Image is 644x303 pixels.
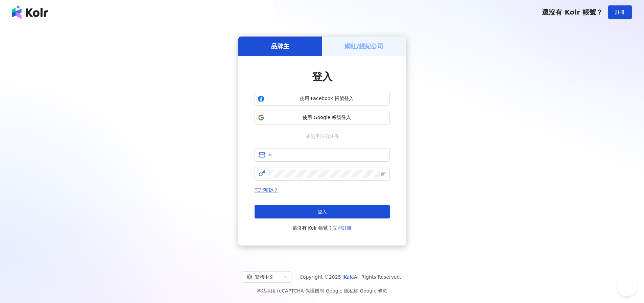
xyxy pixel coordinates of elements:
[255,92,390,106] button: 使用 Facebook 帳號登入
[360,288,387,294] a: Google 條款
[247,272,281,282] div: 繁體中文
[267,95,387,102] span: 使用 Facebook 帳號登入
[542,8,603,16] span: 還沒有 Kolr 帳號？
[312,71,332,83] span: 登入
[381,171,386,176] span: eye-invisible
[608,5,632,19] button: 註冊
[255,205,390,218] button: 登入
[292,224,352,232] span: 還沒有 Kolr 帳號？
[615,9,625,15] span: 註冊
[326,288,358,294] a: Google 隱私權
[271,42,289,50] h5: 品牌主
[333,225,352,231] a: 立即註冊
[358,288,360,294] span: |
[317,209,327,214] span: 登入
[344,42,383,50] h5: 網紅/經紀公司
[257,287,387,295] span: 本站採用 reCAPTCHA 保護機制
[255,111,390,124] button: 使用 Google 帳號登入
[300,273,401,281] span: Copyright © 2025 All Rights Reserved.
[255,187,278,193] a: 忘記密碼？
[267,114,387,121] span: 使用 Google 帳號登入
[12,5,48,19] img: logo
[617,282,637,302] iframe: Toggle Customer Support
[324,288,326,294] span: |
[301,133,343,140] span: 或使用信箱註冊
[342,274,354,280] a: iKala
